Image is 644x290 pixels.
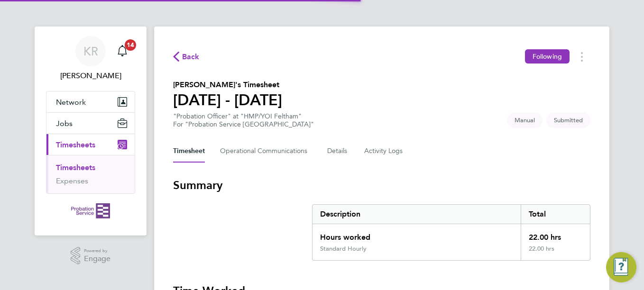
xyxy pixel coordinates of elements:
[35,27,147,236] nav: Main navigation
[525,49,570,63] button: Following
[113,36,132,66] a: 14
[173,140,205,163] button: Timesheet
[46,36,135,82] a: KR[PERSON_NAME]
[364,140,404,163] button: Activity Logs
[46,134,135,155] button: Timesheets
[83,45,98,57] span: KR
[46,113,135,134] button: Jobs
[84,247,110,255] span: Powered by
[56,163,95,172] a: Timesheets
[46,155,135,193] div: Timesheets
[220,140,312,163] button: Operational Communications
[573,49,590,64] button: Timesheets Menu
[56,176,88,185] a: Expenses
[521,224,590,245] div: 22.00 hrs
[56,119,73,128] span: Jobs
[312,204,590,261] div: Summary
[46,203,135,218] a: Go to home page
[84,255,110,263] span: Engage
[71,247,111,265] a: Powered byEngage
[46,91,135,112] button: Network
[521,245,590,260] div: 22.00 hrs
[56,98,86,107] span: Network
[56,140,95,149] span: Timesheets
[533,52,562,61] span: Following
[313,224,521,245] div: Hours worked
[507,112,543,128] span: This timesheet was manually created.
[173,91,282,109] h1: [DATE] - [DATE]
[173,79,282,91] h2: [PERSON_NAME]'s Timesheet
[173,112,314,128] div: "Probation Officer" at "HMP/YOI Feltham"
[182,51,200,63] span: Back
[173,51,200,63] button: Back
[173,178,590,193] h3: Summary
[173,120,314,128] div: For "Probation Service [GEOGRAPHIC_DATA]"
[320,245,367,253] div: Standard Hourly
[546,112,590,128] span: This timesheet is Submitted.
[327,140,349,163] button: Details
[521,205,590,224] div: Total
[606,252,636,282] button: Engage Resource Center
[46,70,135,82] span: Kevin Richardson
[313,205,521,224] div: Description
[71,203,110,218] img: probationservice-logo-retina.png
[125,39,136,51] span: 14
